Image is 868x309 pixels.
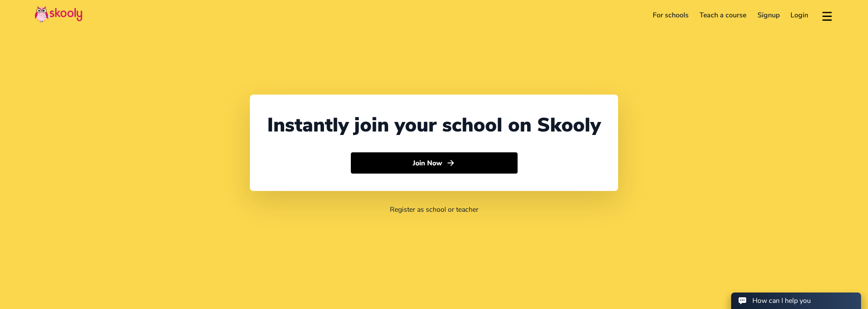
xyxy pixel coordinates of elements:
[821,8,833,23] button: menu outline
[694,8,752,22] a: Teach a course
[267,112,601,138] div: Instantly join your school on Skooly
[785,8,814,22] a: Login
[35,6,82,23] img: Skooly
[390,205,479,214] a: Register as school or teacher
[647,8,694,22] a: For schools
[351,152,518,174] button: Join Nowarrow forward outline
[446,158,455,168] ion-icon: arrow forward outline
[752,8,785,22] a: Signup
